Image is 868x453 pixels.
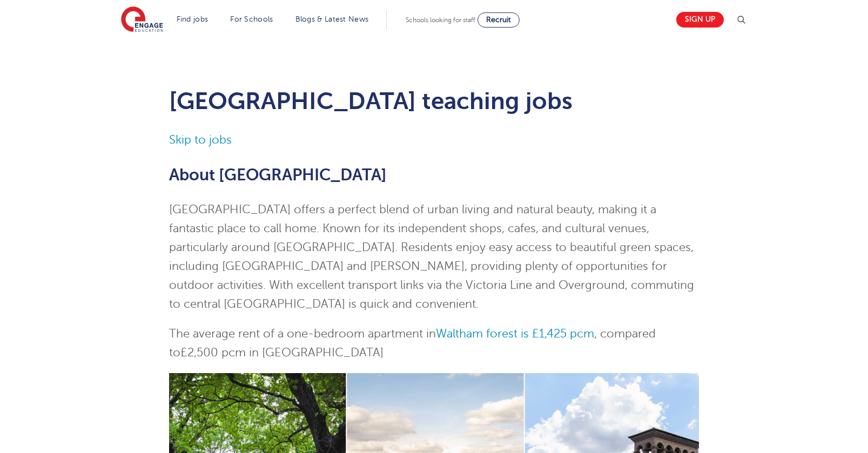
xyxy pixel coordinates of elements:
a: Recruit [477,12,520,28]
a: Find jobs [177,15,208,23]
img: Engage Education [121,6,163,33]
span: Schools looking for staff [406,16,475,24]
span: The average rent of a one-bedroom apartment in [169,327,436,340]
a: Skip to jobs [169,133,232,146]
a: For Schools [230,15,273,23]
span: About [GEOGRAPHIC_DATA] [169,166,387,184]
a: Blogs & Latest News [295,15,369,23]
span: Recruit [486,16,511,24]
a: Sign up [676,12,724,28]
span: £2,500 pcm in [GEOGRAPHIC_DATA] [180,346,383,359]
p: [GEOGRAPHIC_DATA] offers a perfect blend of urban living and natural beauty, making it a fantasti... [169,200,699,314]
h1: [GEOGRAPHIC_DATA] teaching jobs [169,87,699,114]
a: Waltham forest is £1,425 pcm [436,327,594,340]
